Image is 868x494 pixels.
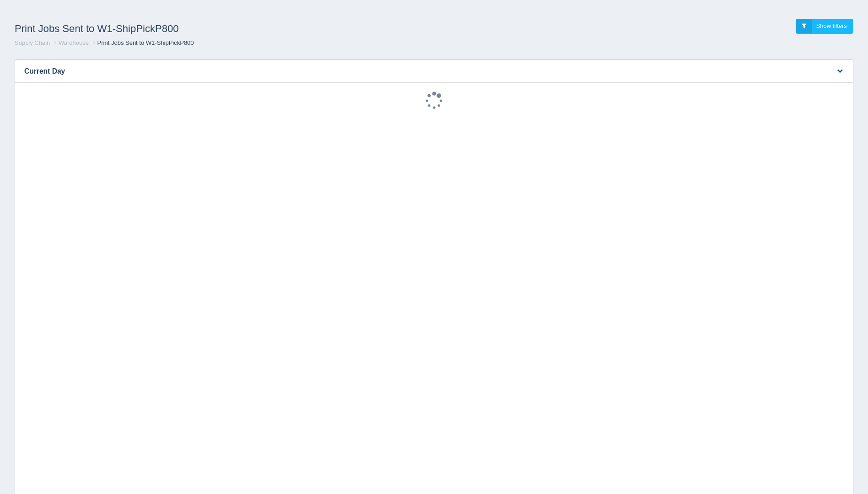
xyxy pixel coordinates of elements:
[15,39,50,46] a: Supply Chain
[59,39,89,46] a: Warehouse
[15,60,825,83] h3: Current Day
[796,19,853,34] a: Show filters
[816,22,847,29] span: Show filters
[91,39,194,48] li: Print Jobs Sent to W1-ShipPickP800
[15,19,434,39] h1: Print Jobs Sent to W1-ShipPickP800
